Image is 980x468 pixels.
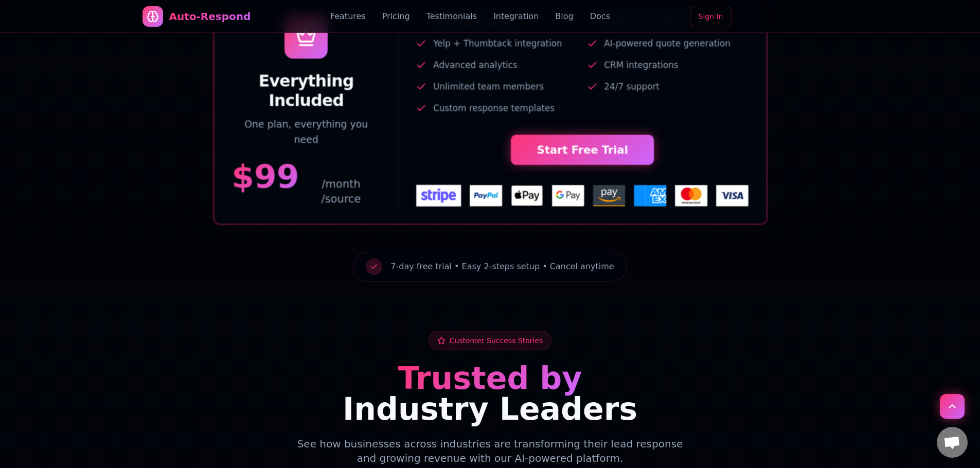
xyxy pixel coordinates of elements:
img: Payment Method [510,184,543,206]
a: Open chat [937,427,968,458]
img: Payment Method [551,184,584,206]
div: Auto-Respond [169,9,251,24]
p: One plan, everything you need [231,117,381,147]
img: Payment Method [470,184,502,206]
span: CRM integrations [604,59,678,71]
span: Customer Success Stories [450,335,543,346]
span: Advanced analytics [433,59,517,71]
a: Features [330,10,366,23]
a: Testimonials [426,10,477,23]
span: 7-day free trial • Easy 2-steps setup • Cancel anytime [390,260,614,273]
img: Payment Method [593,184,625,206]
span: Yelp + Thumbtack integration [433,37,562,50]
a: Blog [555,10,573,23]
p: See how businesses across industries are transforming their lead response and growing revenue wit... [293,437,688,465]
a: Docs [590,10,610,23]
span: $ 99 [231,160,299,192]
span: /month /source [301,176,381,207]
span: 24/7 support [604,80,660,93]
span: Industry Leaders [343,391,637,427]
button: Scroll to top [940,394,965,419]
img: Payment Method [716,184,748,206]
a: Start Free Trial [511,135,654,165]
span: Custom response templates [433,102,555,115]
iframe: Botón de Acceder con Google [735,6,843,28]
span: Trusted by [398,360,582,396]
img: Payment Method [634,184,666,206]
a: Auto-Respond [142,6,251,27]
img: Payment Method [675,184,707,206]
a: Sign In [690,7,732,26]
h3: Everything Included [231,71,381,110]
img: Payment Method [416,184,461,206]
span: AI-powered quote generation [604,37,730,50]
a: Pricing [382,10,410,23]
span: Unlimited team members [433,80,544,93]
a: Integration [493,10,539,23]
